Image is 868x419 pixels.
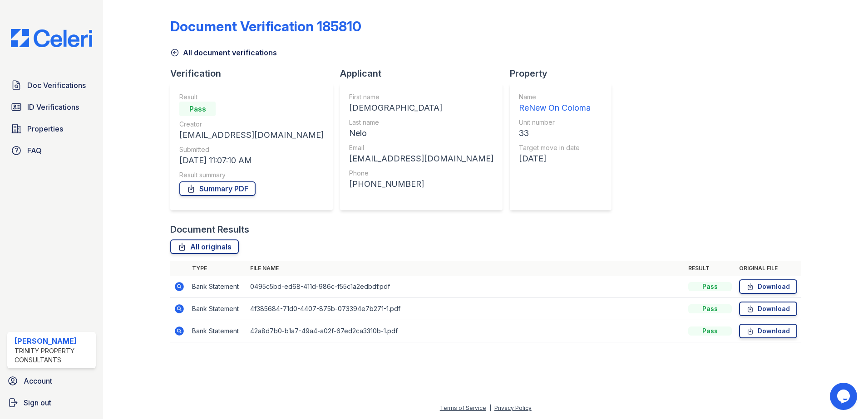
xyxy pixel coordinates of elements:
[519,93,591,102] div: Name
[170,47,277,58] a: All document verifications
[688,326,732,336] div: Pass
[7,120,96,138] a: Properties
[170,239,239,254] a: All originals
[179,181,256,196] a: Summary PDF
[179,129,324,141] div: [EMAIL_ADDRESS][DOMAIN_NAME]
[179,145,324,154] div: Submitted
[519,118,591,127] div: Unit number
[489,404,491,411] div: |
[494,404,532,411] a: Privacy Policy
[188,320,247,342] td: Bank Statement
[179,171,324,180] div: Result summary
[739,279,797,294] a: Download
[4,394,99,412] a: Sign out
[440,404,486,411] a: Terms of Service
[349,102,493,114] div: [DEMOGRAPHIC_DATA]
[15,336,92,346] div: [PERSON_NAME]
[519,143,591,152] div: Target move in date
[7,76,96,94] a: Doc Verifications
[349,178,493,190] div: [PHONE_NUMBER]
[349,118,493,127] div: Last name
[27,102,79,112] span: ID Verifications
[24,375,52,386] span: Account
[27,123,63,134] span: Properties
[519,93,591,114] a: Name ReNew On Coloma
[688,282,732,291] div: Pass
[349,169,493,178] div: Phone
[739,324,797,338] a: Download
[685,261,735,276] th: Result
[179,154,324,167] div: [DATE] 11:07:10 AM
[15,346,92,365] div: Trinity Property Consultants
[688,304,732,313] div: Pass
[188,298,247,320] td: Bank Statement
[247,320,685,342] td: 42a8d7b0-b1a7-49a4-a02f-67ed2ca3310b-1.pdf
[735,261,801,276] th: Original file
[188,261,247,276] th: Type
[179,93,324,102] div: Result
[247,276,685,298] td: 0495c5bd-ed68-411d-986c-f55c1a2edbdf.pdf
[170,223,249,236] div: Document Results
[349,152,493,165] div: [EMAIL_ADDRESS][DOMAIN_NAME]
[247,298,685,320] td: 4f385684-71d0-4407-875b-073394e7b271-1.pdf
[24,397,51,408] span: Sign out
[519,102,591,114] div: ReNew On Coloma
[179,102,216,116] div: Pass
[27,80,86,91] span: Doc Verifications
[739,302,797,316] a: Download
[519,152,591,165] div: [DATE]
[170,18,361,34] div: Document Verification 185810
[349,127,493,140] div: Nelo
[4,372,99,390] a: Account
[830,383,859,410] iframe: chat widget
[27,145,42,156] span: FAQ
[188,276,247,298] td: Bank Statement
[7,98,96,116] a: ID Verifications
[510,67,619,80] div: Property
[519,127,591,140] div: 33
[349,93,493,102] div: First name
[349,143,493,152] div: Email
[179,120,324,129] div: Creator
[7,141,96,160] a: FAQ
[170,67,340,80] div: Verification
[340,67,510,80] div: Applicant
[247,261,685,276] th: File name
[4,29,99,47] img: CE_Logo_Blue-a8612792a0a2168367f1c8372b55b34899dd931a85d93a1a3d3e32e68fde9ad4.png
